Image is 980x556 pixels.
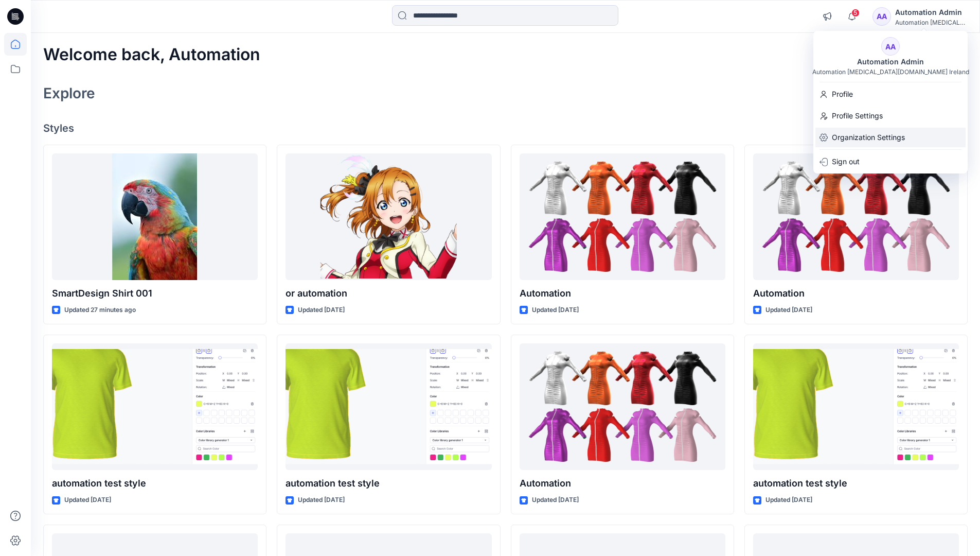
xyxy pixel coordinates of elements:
p: automation test style [286,476,491,491]
a: Automation [520,343,725,471]
p: SmartDesign Shirt 001 [52,286,258,301]
p: Updated [DATE] [765,495,812,506]
a: Automation [520,153,725,281]
p: Automation [520,286,725,301]
a: Organization Settings [813,128,968,147]
h2: Welcome back, Automation [43,45,260,64]
a: or automation [286,153,491,281]
p: Automation [753,286,959,301]
span: 5 [851,9,860,17]
a: Profile [813,84,968,104]
div: AA [872,7,891,26]
h2: Explore [43,85,95,101]
a: automation test style [52,343,258,471]
p: Updated [DATE] [532,495,579,506]
a: automation test style [286,343,491,471]
div: AA [881,37,900,56]
p: Updated [DATE] [64,495,111,506]
p: Sign out [832,152,860,171]
div: Automation Admin [895,6,967,19]
p: Updated [DATE] [532,305,579,316]
p: Updated [DATE] [298,495,345,506]
p: Profile Settings [832,106,883,126]
p: Automation [520,476,725,491]
p: automation test style [753,476,959,491]
p: Updated [DATE] [298,305,345,316]
p: Updated 27 minutes ago [64,305,136,316]
div: Automation [MEDICAL_DATA][DOMAIN_NAME] Ireland [812,68,969,76]
a: Profile Settings [813,106,968,126]
p: automation test style [52,476,258,491]
a: automation test style [753,343,959,471]
p: Organization Settings [832,128,905,147]
div: Automation Admin [851,56,930,68]
p: or automation [286,286,491,301]
div: Automation [MEDICAL_DATA]... [895,19,967,26]
a: SmartDesign Shirt 001 [52,153,258,281]
p: Profile [832,84,853,104]
h4: Styles [43,122,968,134]
a: Automation [753,153,959,281]
p: Updated [DATE] [765,305,812,316]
